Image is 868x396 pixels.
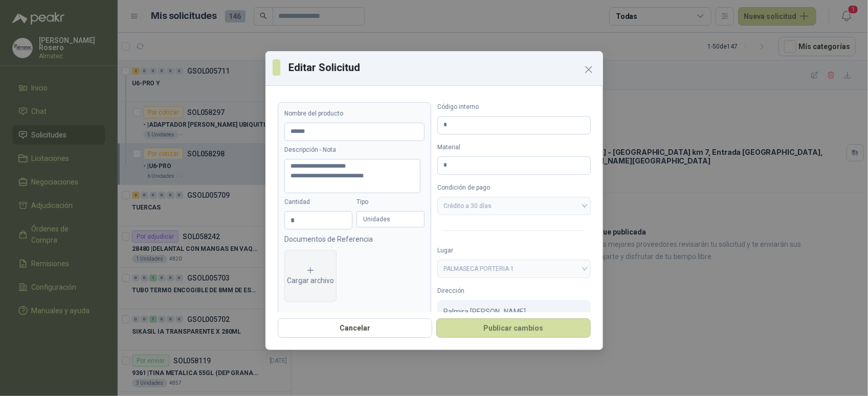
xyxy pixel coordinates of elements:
label: Cantidad [284,197,352,207]
label: Dirección [437,286,591,296]
button: Publicar cambios [436,318,591,338]
label: Descripción - Nota [284,145,425,155]
h3: Editar Solicitud [288,60,596,75]
p: Documentos de Referencia [284,234,425,245]
div: Unidades [357,211,425,227]
label: Lugar [437,246,591,255]
span: PALMASECA PORTERIA 1 [443,261,585,276]
label: Tipo [357,197,425,207]
button: Close [581,61,597,78]
div: Cargar archivo [287,266,334,286]
label: Nombre del producto [284,109,425,119]
label: Código interno [437,102,591,112]
div: Palmira , [PERSON_NAME][GEOGRAPHIC_DATA] [437,300,591,368]
button: Cancelar [278,318,432,338]
label: Condición de pago [437,183,591,193]
span: Crédito a 30 días [443,198,585,214]
label: Material [437,143,591,152]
